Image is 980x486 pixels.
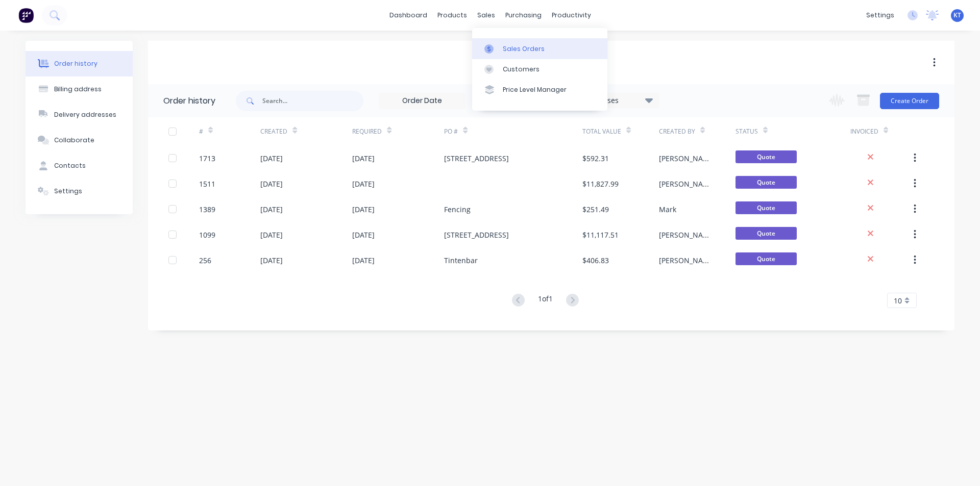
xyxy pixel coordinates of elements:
[163,95,215,107] div: Order history
[352,117,444,145] div: Required
[260,178,283,189] div: [DATE]
[199,117,260,145] div: #
[199,153,215,164] div: 1713
[659,153,715,164] div: [PERSON_NAME]
[472,80,607,100] a: Price Level Manager
[199,178,215,189] div: 1511
[54,110,116,119] div: Delivery addresses
[379,93,465,109] input: Order Date
[500,8,547,23] div: purchasing
[352,204,375,215] div: [DATE]
[538,293,553,308] div: 1 of 1
[894,295,902,306] span: 10
[384,8,432,23] a: dashboard
[26,102,133,127] button: Delivery addresses
[850,127,878,136] div: Invoiced
[503,85,567,94] div: Price Level Manager
[736,117,850,145] div: Status
[54,187,82,196] div: Settings
[352,229,375,240] div: [DATE]
[199,204,215,215] div: 1389
[199,229,215,240] div: 1099
[736,127,758,136] div: Status
[659,127,695,136] div: Created By
[352,153,375,164] div: [DATE]
[659,204,676,215] div: Mark
[736,201,797,214] span: Quote
[54,136,94,145] div: Collaborate
[54,59,97,68] div: Order history
[432,8,472,23] div: products
[352,127,382,136] div: Required
[352,178,375,189] div: [DATE]
[18,8,34,23] img: Factory
[262,91,363,111] input: Search...
[472,59,607,80] a: Customers
[582,178,619,189] div: $11,827.99
[54,85,102,94] div: Billing address
[547,8,596,23] div: productivity
[503,65,540,74] div: Customers
[582,229,619,240] div: $11,117.51
[736,252,797,265] span: Quote
[26,153,133,178] button: Contacts
[26,76,133,102] button: Billing address
[582,204,609,215] div: $251.49
[659,117,736,145] div: Created By
[26,127,133,153] button: Collaborate
[472,8,500,23] div: sales
[444,153,509,164] div: [STREET_ADDRESS]
[54,161,86,170] div: Contacts
[444,229,509,240] div: [STREET_ADDRESS]
[199,255,211,266] div: 256
[26,51,133,76] button: Order history
[861,8,899,23] div: settings
[444,204,471,215] div: Fencing
[260,255,283,266] div: [DATE]
[472,38,607,59] a: Sales Orders
[444,127,458,136] div: PO #
[582,153,609,164] div: $592.31
[582,127,621,136] div: Total Value
[260,127,287,136] div: Created
[659,229,715,240] div: [PERSON_NAME]
[573,95,659,106] div: 18 Statuses
[26,178,133,204] button: Settings
[503,44,545,54] div: Sales Orders
[582,255,609,266] div: $406.83
[659,178,715,189] div: [PERSON_NAME]
[850,117,912,145] div: Invoiced
[880,93,939,109] button: Create Order
[444,117,582,145] div: PO #
[260,204,283,215] div: [DATE]
[736,150,797,163] span: Quote
[659,255,715,266] div: [PERSON_NAME]
[582,117,659,145] div: Total Value
[260,153,283,164] div: [DATE]
[444,255,478,266] div: Tintenbar
[352,255,375,266] div: [DATE]
[736,176,797,189] span: Quote
[260,229,283,240] div: [DATE]
[736,227,797,240] span: Quote
[260,117,352,145] div: Created
[199,127,203,136] div: #
[953,11,961,20] span: KT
